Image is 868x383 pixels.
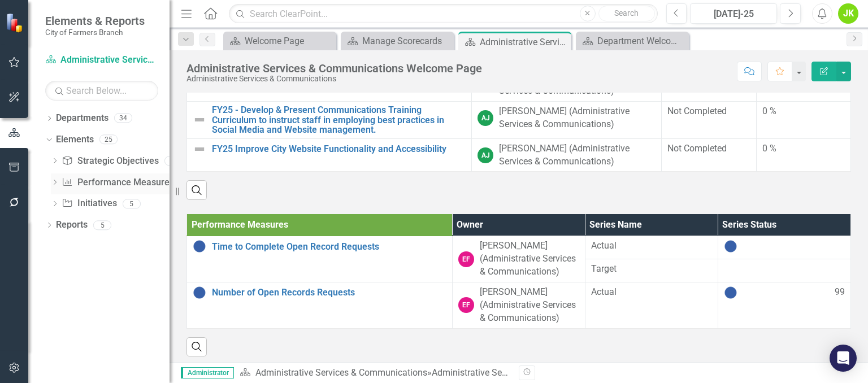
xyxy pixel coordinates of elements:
[499,105,656,131] div: [PERSON_NAME] (Administrative Services & Communications)
[838,3,858,24] button: JK
[694,7,773,21] div: [DATE]-25
[229,4,657,24] input: Search ClearPoint...
[187,138,472,172] td: Double-Click to Edit Right Click for Context Menu
[45,81,158,101] input: Search Below...
[756,101,850,138] td: Double-Click to Edit
[452,236,585,282] td: Double-Click to Edit
[667,105,750,118] div: Not Completed
[472,138,662,172] td: Double-Click to Edit
[480,35,568,49] div: Administrative Services & Communications Welcome Page
[187,282,453,329] td: Double-Click to Edit Right Click for Context Menu
[591,263,712,276] span: Target
[181,367,234,378] span: Administrator
[245,34,333,48] div: Welcome Page
[614,8,639,18] span: Search
[667,142,750,155] div: Not Completed
[6,13,25,33] img: ClearPoint Strategy
[591,240,712,253] span: Actual
[662,101,756,138] td: Double-Click to Edit
[591,286,712,299] span: Actual
[718,282,850,329] td: Double-Click to Edit
[480,240,579,278] div: [PERSON_NAME] (Administrative Services & Communications)
[762,142,845,155] div: 0 %
[193,286,206,299] img: No Information
[193,142,206,156] img: Not Defined
[212,144,466,154] a: FY25 Improve City Website Functionality and Accessibility
[585,259,718,282] td: Double-Click to Edit
[452,282,585,329] td: Double-Click to Edit
[480,286,579,325] div: [PERSON_NAME] (Administrative Services & Communications)
[478,147,493,163] div: AJ
[226,34,333,48] a: Welcome Page
[45,28,145,37] small: City of Farmers Branch
[187,101,472,138] td: Double-Click to Edit Right Click for Context Menu
[835,286,845,299] span: 99
[186,62,482,75] div: Administrative Services & Communications Welcome Page
[114,114,132,123] div: 34
[45,14,145,28] span: Elements & Reports
[585,282,718,329] td: Double-Click to Edit
[458,251,474,267] div: EF
[579,34,686,48] a: Department Welcome Page
[662,138,756,172] td: Double-Click to Edit
[123,199,141,208] div: 5
[212,288,446,298] a: Number of Open Records Requests
[690,3,777,24] button: [DATE]-25
[193,113,206,127] img: Not Defined
[62,197,116,210] a: Initiatives
[585,236,718,259] td: Double-Click to Edit
[478,110,493,126] div: AJ
[597,34,686,48] div: Department Welcome Page
[255,367,427,378] a: Administrative Services & Communications
[432,367,665,378] div: Administrative Services & Communications Welcome Page
[56,219,88,232] a: Reports
[99,135,118,145] div: 25
[186,75,482,83] div: Administrative Services & Communications
[240,367,510,380] div: »
[344,34,451,48] a: Manage Scorecards
[724,286,737,299] img: No Information
[724,240,737,253] img: No Information
[762,105,845,118] div: 0 %
[62,176,173,189] a: Performance Measures
[756,138,850,172] td: Double-Click to Edit
[56,133,94,146] a: Elements
[472,101,662,138] td: Double-Click to Edit
[62,155,158,168] a: Strategic Objectives
[212,242,446,252] a: Time to Complete Open Record Requests
[458,297,474,313] div: EF
[187,236,453,282] td: Double-Click to Edit Right Click for Context Menu
[830,345,857,372] div: Open Intercom Messenger
[193,240,206,253] img: No Information
[56,112,108,125] a: Departments
[212,105,466,135] a: FY25 - Develop & Present Communications Training Curriculum to instruct staff in employing best p...
[164,156,183,166] div: 13
[93,220,111,230] div: 5
[598,6,655,21] button: Search
[718,236,850,259] td: Double-Click to Edit
[499,142,656,168] div: [PERSON_NAME] (Administrative Services & Communications)
[45,54,158,67] a: Administrative Services & Communications
[718,259,850,282] td: Double-Click to Edit
[362,34,451,48] div: Manage Scorecards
